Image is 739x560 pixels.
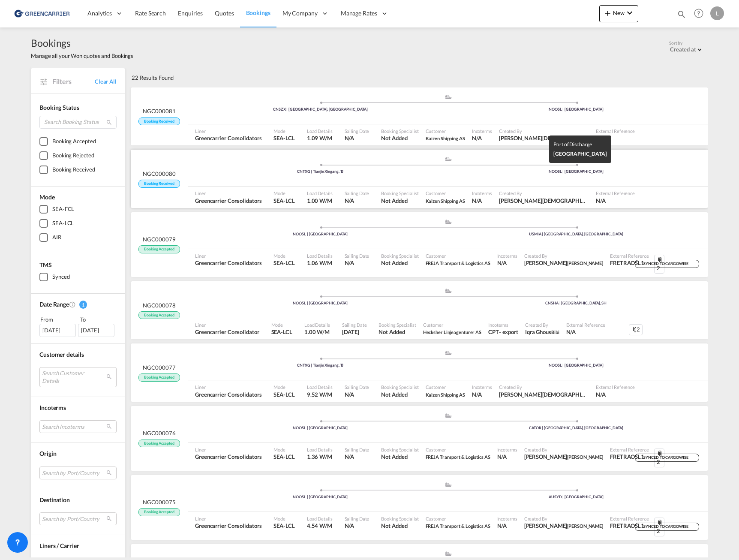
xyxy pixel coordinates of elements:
span: Customer [426,253,490,259]
span: Incoterms [488,322,518,328]
span: Customer [426,128,465,134]
span: Iqra Ghous Bibi [525,328,559,336]
span: New [603,9,635,16]
span: Greencarrier Consolidators [195,522,261,530]
span: Not Added [381,259,418,267]
span: Greencarrier Consolidators [195,197,261,205]
md-icon: icon-attachment [657,519,664,526]
span: Sailing Date [345,384,369,390]
span: Not Added [379,328,416,336]
md-icon: assets/icons/custom/ship-fill.svg [443,289,454,293]
span: Created By [524,515,603,522]
span: Created By [524,446,603,453]
md-icon: icon-attachment [631,326,638,333]
span: Kaizen Shipping AS [426,135,465,141]
span: SEA-LCL [273,197,294,205]
span: Booking Specialist [379,322,416,328]
md-icon: icon-magnify [677,9,686,19]
span: Hecksher Linjeagenturer AS [423,329,481,335]
span: Liner [195,384,261,390]
span: Rate Search [135,9,166,17]
span: FRETRAOSL1 [610,522,649,530]
span: Sailing Date [345,515,369,522]
div: NOOSL | [GEOGRAPHIC_DATA] [448,107,704,112]
span: N/A [345,391,369,398]
span: N/A [596,134,635,142]
span: N/A [566,328,605,336]
span: Incoterms [497,446,517,453]
span: Greencarrier Consolidators [195,259,261,267]
md-checkbox: SEA-FCL [39,205,117,214]
span: Mode [39,193,55,201]
md-icon: icon-plus 400-fg [603,8,613,18]
div: From [39,315,77,324]
span: Filters [52,77,95,86]
span: Greencarrier Consolidators [195,453,261,461]
span: Booking Specialist [381,190,418,196]
span: FRETRAOSL1 [610,259,649,267]
span: Manage all your Won quotes and Bookings [31,52,133,60]
span: Mode [271,322,292,328]
span: Mode [273,446,294,453]
span: Booking Specialist [381,515,418,522]
span: NGC000081 [143,107,175,115]
span: Kaizen Shipping AS [426,134,465,142]
span: External Reference [596,190,635,196]
md-icon: assets/icons/custom/ship-fill.svg [443,551,454,556]
md-icon: assets/icons/custom/ship-fill.svg [443,157,454,161]
div: L [710,6,724,20]
span: External Reference [596,384,635,390]
span: N/A [345,453,369,461]
span: Incoterms [39,404,66,411]
md-icon: icon-magnify [106,119,112,126]
div: NGC000076 Booking Accepted assets/icons/custom/ship-fill.svgassets/icons/custom/roll-o-plane.svgP... [131,406,708,471]
span: Liner [195,190,261,196]
span: NGC000077 [143,364,175,371]
span: SYNCED TO CARGOWISE [643,524,690,532]
span: Not Added [381,522,418,530]
md-icon: assets/icons/custom/ship-fill.svg [443,95,454,99]
span: [PERSON_NAME] [567,260,603,266]
span: Customer [426,446,490,453]
span: Load Details [307,446,333,453]
md-icon: assets/icons/custom/ship-fill.svg [443,220,454,224]
span: Load Details [307,190,333,196]
span: SYNCED TO CARGOWISE [643,261,690,269]
span: Liner [195,446,261,453]
span: Mode [273,128,294,134]
span: SEA-LCL [273,453,294,461]
span: FREJA Transport & Logistics AS [426,259,490,267]
div: Synced [52,273,69,281]
div: Created at [670,46,696,53]
span: Greencarrier Consolidators [195,391,261,398]
span: Liner [195,322,259,328]
span: Kaizen Shipping AS [426,391,465,398]
span: 4.54 W/M [307,522,332,529]
span: N/A [345,522,369,530]
span: Booking Accepted [138,311,180,319]
span: Mode [273,515,294,522]
span: Kaizen Shipping AS [426,392,465,397]
span: SYNCED TO CARGOWISE [643,455,690,463]
span: SEA-LCL [273,134,294,142]
span: Per Kristian Edvartsen [499,134,589,142]
span: External Reference [610,446,649,453]
span: Booking Accepted [138,373,180,382]
span: SEA-LCL [273,522,294,530]
div: Customer details [39,350,117,359]
span: FREJA Transport & Logistics AS [426,522,490,530]
span: FRETRAOSL1 [610,453,649,461]
md-checkbox: Synced [39,273,117,281]
div: AIR [52,233,61,242]
md-checkbox: AIR [39,233,117,242]
span: NGC000075 [143,498,175,506]
span: Booking Specialist [381,446,418,453]
span: Kaizen Shipping AS [426,197,465,205]
span: Liner [195,253,261,259]
md-icon: icon-attachment [657,256,664,263]
span: Customer details [39,351,84,358]
div: Help [691,6,710,21]
div: N/A [472,391,482,398]
span: Hecksher Linjeagenturer AS [423,328,481,336]
div: Origin [39,449,117,458]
